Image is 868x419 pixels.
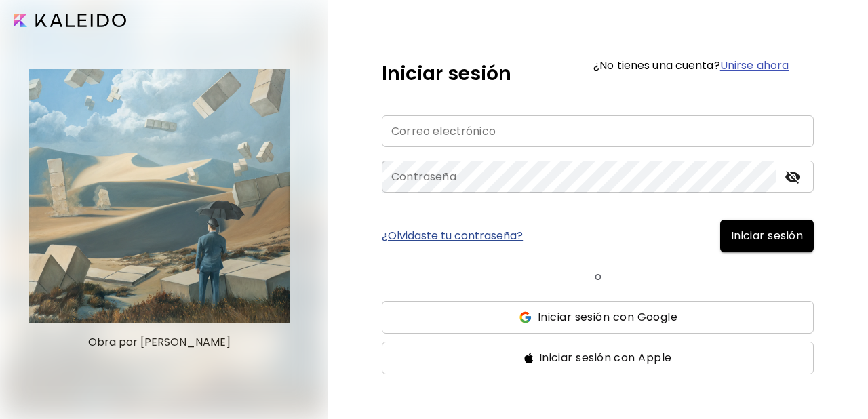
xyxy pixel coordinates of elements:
[518,311,532,324] img: ss
[539,350,672,366] span: Iniciar sesión con Apple
[595,268,601,285] p: o
[382,342,814,374] button: ssIniciar sesión con Apple
[593,60,789,71] h6: ¿No tienes una cuenta?
[720,220,814,252] button: Iniciar sesión
[382,231,523,241] a: ¿Olvidaste tu contraseña?
[781,165,804,188] button: toggle password visibility
[382,301,814,334] button: ssIniciar sesión con Google
[731,228,803,244] span: Iniciar sesión
[382,60,511,88] h5: Iniciar sesión
[538,309,677,325] span: Iniciar sesión con Google
[720,58,789,73] a: Unirse ahora
[524,353,534,363] img: ss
